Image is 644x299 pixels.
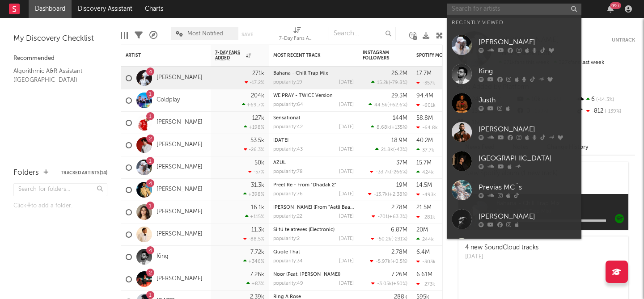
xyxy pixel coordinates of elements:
span: -14.3 % [595,97,614,102]
div: ( ) [371,281,407,286]
div: Quote That [273,250,354,255]
div: +346 % [243,258,264,264]
span: Most Notified [187,31,223,37]
a: [PERSON_NAME] [447,205,581,234]
div: [DATE] [339,192,354,197]
a: [PERSON_NAME] (From "Aatli Baatmi Futlii") (Original Motion Picture Soundtrack) [273,205,461,210]
div: 2.78M [391,205,407,211]
div: 37.7k [416,147,434,153]
a: [PERSON_NAME] [157,186,203,194]
div: -357k [416,80,435,86]
div: Previas MC´s [479,182,577,193]
div: 53.5k [250,138,264,143]
div: 19M [396,182,407,188]
div: Preet Re - From "Dhadak 2" [273,183,354,188]
input: Search for folders... [13,183,107,196]
div: +69.7 % [242,102,264,108]
div: WE PRAY - TWICE Version [273,93,354,98]
a: Previas MC´s [447,176,581,205]
div: +198 % [244,124,264,130]
div: My Discovery Checklist [13,34,107,44]
div: 26.2M [391,71,407,76]
span: -33.7k [376,170,390,175]
div: -88.5 % [243,236,264,242]
div: 37M [396,160,407,166]
div: ( ) [369,102,407,108]
input: Search... [329,27,396,40]
div: Bahana - Chill Trap Mix [273,71,354,76]
div: ( ) [372,214,407,219]
div: -17.2 % [245,80,264,85]
div: [PERSON_NAME] [479,124,577,135]
div: 6.4M [416,249,430,255]
div: 2.78M [391,249,407,255]
a: [PERSON_NAME] [447,234,581,263]
div: 16.1k [251,205,264,211]
div: 11.3k [251,227,264,233]
div: -812 [576,105,635,117]
span: +2.38 % [389,192,406,197]
div: 94.4M [416,93,433,99]
div: Artist [126,53,193,58]
span: +62.6 % [389,103,406,108]
div: ( ) [368,191,407,197]
div: 4 new SoundCloud tracks [465,243,538,253]
span: -50.2k [377,237,391,242]
div: 244k [416,236,434,242]
a: Algorithmic A&R Assistant ([GEOGRAPHIC_DATA]) [13,66,98,84]
a: [PERSON_NAME] [157,141,203,149]
div: [DATE] [339,102,354,107]
div: popularity: 64 [273,102,303,107]
a: [GEOGRAPHIC_DATA] [447,147,581,176]
div: 127k [252,115,264,121]
div: popularity: 22 [273,214,302,219]
div: Most Recent Track [273,53,340,58]
a: AZUL [273,160,286,165]
div: popularity: 78 [273,169,303,174]
span: -13.7k [374,192,388,197]
a: Sensational [273,116,300,121]
div: 7-Day Fans Added (7-Day Fans Added) [279,22,315,48]
span: -266 % [391,170,406,175]
div: -57 % [248,169,264,175]
button: Tracked Artists(14) [61,171,107,175]
span: -79.8 % [390,80,406,85]
span: 21.8k [381,147,393,152]
div: popularity: 42 [273,125,303,130]
div: December 25th [273,138,354,143]
div: 58.8M [416,115,433,121]
div: Filters [135,22,143,48]
div: [GEOGRAPHIC_DATA] [479,153,577,164]
div: 40.2M [416,138,433,143]
a: [PERSON_NAME] [157,119,203,126]
div: King [479,66,577,76]
input: Search for artists [447,4,581,15]
div: 99 + [610,2,621,9]
div: 6.61M [416,272,432,278]
div: [PERSON_NAME] [479,211,577,222]
div: 7-Day Fans Added (7-Day Fans Added) [279,34,315,44]
span: -701 [377,215,388,219]
div: Folders [13,168,39,178]
div: -303k [416,259,436,265]
span: 44.5k [374,103,387,108]
div: Click to add a folder. [13,201,107,211]
button: 99+ [607,5,614,13]
div: popularity: 43 [273,147,303,152]
a: [PERSON_NAME] [157,275,203,283]
span: 8.68k [377,125,390,130]
div: 14.5M [416,182,432,188]
div: -601k [416,102,436,108]
div: -493k [416,192,436,198]
div: Edit Columns [121,22,128,48]
div: 20M [416,227,428,233]
span: 7-Day Fans Added [215,50,244,61]
div: ( ) [370,169,407,175]
span: -5.97k [376,259,390,264]
a: [DATE] [273,138,288,143]
div: 6.87M [391,227,407,233]
a: Justh [447,88,581,118]
div: 6 [576,94,635,105]
span: -231 % [393,237,406,242]
a: [PERSON_NAME] [447,30,581,59]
